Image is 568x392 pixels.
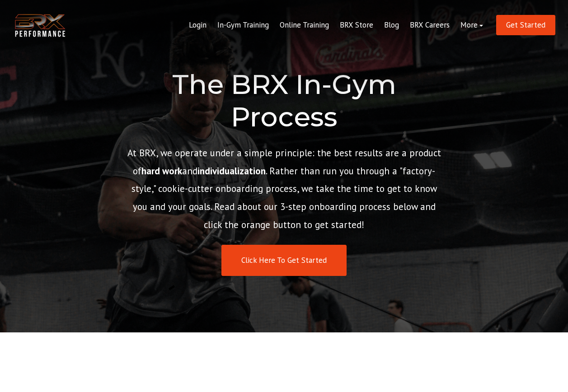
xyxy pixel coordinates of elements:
[141,165,182,177] strong: hard work
[172,68,396,133] span: The BRX In-Gym Process
[334,14,379,36] a: BRX Store
[379,14,404,36] a: Blog
[127,147,441,231] span: At BRX, we operate under a simple principle: the best results are a product of and . Rather than ...
[455,14,488,36] a: More
[212,14,274,36] a: In-Gym Training
[496,15,555,35] a: Get Started
[183,14,488,36] div: Navigation Menu
[404,14,455,36] a: BRX Careers
[183,14,212,36] a: Login
[221,245,347,276] a: Click Here To Get Started
[197,165,266,177] strong: individualization
[274,14,334,36] a: Online Training
[13,12,67,39] img: BRX Transparent Logo-2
